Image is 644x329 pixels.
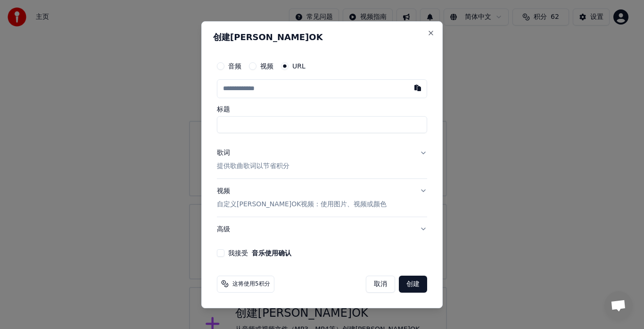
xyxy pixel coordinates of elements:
[292,63,305,69] label: URL
[217,186,387,209] div: 视频
[228,249,291,256] label: 我接受
[213,33,431,42] h2: 创建[PERSON_NAME]OK
[217,179,427,217] button: 视频自定义[PERSON_NAME]OK视频：使用图片、视频或颜色
[366,275,395,292] button: 取消
[228,63,241,69] label: 音频
[217,141,427,178] button: 歌词提供歌曲歌词以节省积分
[217,199,387,209] p: 自定义[PERSON_NAME]OK视频：使用图片、视频或颜色
[399,275,427,292] button: 创建
[217,106,427,112] label: 标题
[260,63,273,69] label: 视频
[217,217,427,241] button: 高级
[232,280,270,287] span: 这将使用5积分
[217,148,230,158] div: 歌词
[217,161,289,171] p: 提供歌曲歌词以节省积分
[252,249,291,256] button: 我接受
